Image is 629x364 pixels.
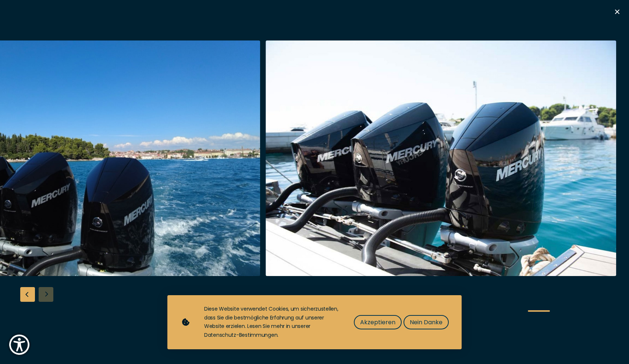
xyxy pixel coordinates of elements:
span: Akzeptieren [360,318,395,327]
button: Show Accessibility Preferences [7,333,31,357]
div: Diese Website verwendet Cookies, um sicherzustellen, dass Sie die bestmögliche Erfahrung auf unse... [204,305,339,340]
button: Akzeptieren [354,315,402,329]
span: Nein Danke [410,318,443,327]
button: Nein Danke [404,315,449,329]
a: Datenschutz-Bestimmungen [204,331,277,339]
img: Merk&Merk [266,40,616,276]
